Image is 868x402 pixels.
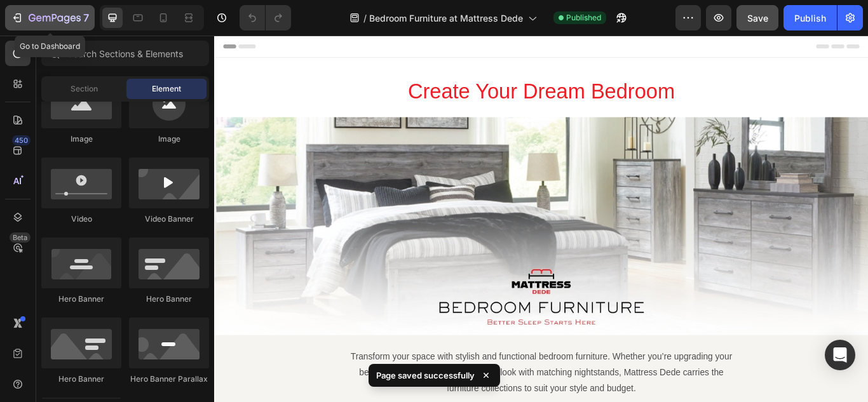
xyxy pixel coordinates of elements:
[129,133,209,145] div: Image
[825,340,855,370] div: Open Intercom Messenger
[369,11,523,25] span: Bedroom Furniture at Mattress Dede
[41,293,121,305] div: Hero Banner
[152,83,181,95] span: Element
[240,5,291,30] div: Undo/Redo
[5,5,95,30] button: 7
[41,41,209,66] input: Search Sections & Elements
[12,135,31,145] div: 450
[41,373,121,385] div: Hero Banner
[129,373,209,385] div: Hero Banner Parallax
[794,11,826,25] div: Publish
[214,36,868,402] iframe: Design area
[129,293,209,305] div: Hero Banner
[736,5,778,30] button: Save
[71,83,98,95] span: Section
[747,13,768,23] span: Save
[41,133,121,145] div: Image
[10,232,31,243] div: Beta
[129,213,209,225] div: Video Banner
[83,10,89,25] p: 7
[376,369,475,382] p: Page saved successfully
[783,5,837,30] button: Publish
[363,11,367,25] span: /
[566,12,601,23] span: Published
[41,213,121,225] div: Video
[10,46,752,83] h2: Create Your Dream Bedroom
